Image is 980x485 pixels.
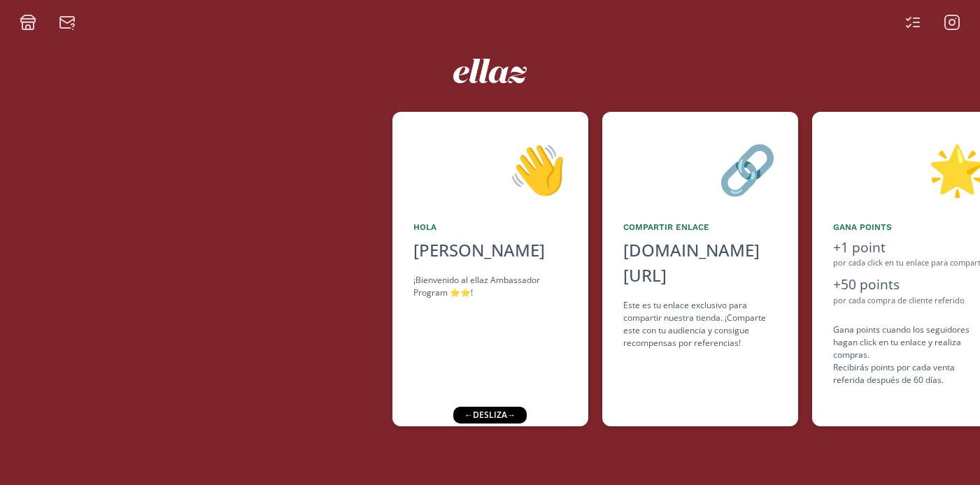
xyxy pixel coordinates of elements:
div: [DOMAIN_NAME][URL] [623,238,777,288]
div: 🔗 [623,133,777,204]
div: Hola [413,221,567,233]
div: 👋 [413,133,567,204]
div: Compartir Enlace [623,221,777,233]
img: ew9eVGDHp6dD [453,59,527,83]
div: ¡Bienvenido al ellaz Ambassador Program ⭐️⭐️! [413,274,567,299]
div: [PERSON_NAME] [413,238,567,263]
div: ← desliza → [453,407,527,424]
div: Este es tu enlace exclusivo para compartir nuestra tienda. ¡Comparte este con tu audiencia y cons... [623,299,777,349]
